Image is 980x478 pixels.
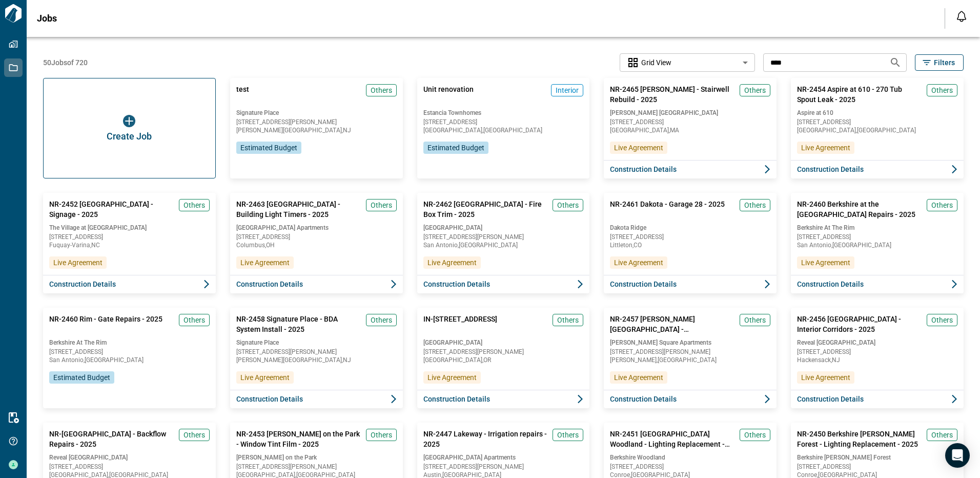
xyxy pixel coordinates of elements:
span: NR-2460 Rim - Gate Repairs - 2025 [49,314,162,334]
span: [STREET_ADDRESS] [49,349,210,355]
span: Live Agreement [614,257,663,268]
span: Fuquay-Varina , NC [49,242,210,248]
span: Others [744,85,766,95]
span: Estancia Townhomes [423,109,584,117]
span: Others [744,315,766,325]
span: Hackensack , NJ [797,357,957,363]
span: San Antonio , [GEOGRAPHIC_DATA] [797,242,957,248]
img: icon button [123,115,135,127]
span: Others [371,85,392,95]
span: [STREET_ADDRESS][PERSON_NAME] [236,349,397,355]
span: Estimated Budget [53,372,110,383]
span: [GEOGRAPHIC_DATA] [423,338,584,347]
span: Others [371,315,392,325]
div: Open Intercom Messenger [945,443,970,468]
span: [GEOGRAPHIC_DATA] Apartments [423,453,584,462]
span: Conroe , [GEOGRAPHIC_DATA] [797,472,957,478]
span: Aspire at 610 [797,109,957,117]
span: Live Agreement [614,372,663,383]
span: Others [931,200,953,210]
button: Construction Details [604,275,777,293]
span: Others [557,200,579,210]
span: Others [183,315,205,325]
span: Construction Details [236,279,303,289]
button: Construction Details [791,160,964,178]
span: [STREET_ADDRESS] [49,234,210,240]
span: Estimated Budget [427,143,484,153]
span: Live Agreement [427,372,477,383]
span: Live Agreement [614,143,663,153]
span: The Village at [GEOGRAPHIC_DATA] [49,224,210,232]
span: Live Agreement [53,257,103,268]
span: [STREET_ADDRESS] [610,119,770,125]
span: [GEOGRAPHIC_DATA] , [GEOGRAPHIC_DATA] [797,127,957,133]
span: NR-2463 [GEOGRAPHIC_DATA] - Building Light Timers - 2025 [236,199,362,220]
span: Construction Details [797,164,864,174]
span: [GEOGRAPHIC_DATA] Apartments [236,224,397,232]
span: [STREET_ADDRESS][PERSON_NAME] [423,349,584,355]
span: [GEOGRAPHIC_DATA] , [GEOGRAPHIC_DATA] [236,472,397,478]
span: Construction Details [610,164,677,174]
span: Others [557,315,579,325]
span: [STREET_ADDRESS] [423,119,584,125]
span: NR-2461 Dakota - Garage 28 - 2025 [610,199,725,220]
span: Construction Details [610,394,677,404]
span: Austin , [GEOGRAPHIC_DATA] [423,472,584,478]
button: Construction Details [417,275,590,293]
span: Grid View [641,57,671,68]
span: Estimated Budget [240,143,297,153]
span: [PERSON_NAME] on the Park [236,453,397,462]
span: Jobs [37,13,57,24]
span: Reveal [GEOGRAPHIC_DATA] [797,338,957,347]
button: Construction Details [230,275,403,293]
span: Unit renovation [423,84,474,105]
span: Berkshire [PERSON_NAME] Forest [797,453,957,462]
span: Construction Details [423,394,490,404]
span: Conroe , [GEOGRAPHIC_DATA] [610,472,770,478]
span: [STREET_ADDRESS] [610,234,770,240]
span: NR-[GEOGRAPHIC_DATA] - Backflow Repairs - 2025 [49,429,175,449]
button: Search jobs [885,52,906,73]
span: NR-2458 Signature Place - BDA System Install - 2025 [236,314,362,334]
span: Live Agreement [240,257,290,268]
span: NR-2447 Lakeway - Irrigation repairs - 2025 [423,429,549,449]
button: Construction Details [791,390,964,408]
button: Construction Details [791,275,964,293]
span: Others [931,315,953,325]
span: test [236,84,249,105]
span: [STREET_ADDRESS][PERSON_NAME] [610,349,770,355]
span: 50 Jobs of 720 [43,57,88,68]
span: Filters [934,57,955,68]
span: NR-2456 [GEOGRAPHIC_DATA] - Interior Corridors - 2025 [797,314,923,334]
span: [PERSON_NAME] , [GEOGRAPHIC_DATA] [610,357,770,363]
span: [STREET_ADDRESS] [797,464,957,470]
span: Columbus , OH [236,242,397,248]
span: Berkshire Woodland [610,453,770,462]
span: San Antonio , [GEOGRAPHIC_DATA] [49,357,210,363]
span: Others [931,430,953,440]
span: [STREET_ADDRESS] [49,464,210,470]
span: [STREET_ADDRESS][PERSON_NAME] [423,234,584,240]
span: Others [371,200,392,210]
span: [GEOGRAPHIC_DATA] , [GEOGRAPHIC_DATA] [423,127,584,133]
span: [STREET_ADDRESS][PERSON_NAME] [236,119,397,125]
span: Construction Details [236,394,303,404]
span: [PERSON_NAME] [GEOGRAPHIC_DATA] [610,109,770,117]
span: NR-2452 [GEOGRAPHIC_DATA] - Signage - 2025 [49,199,175,220]
button: Construction Details [604,160,777,178]
span: NR-2457 [PERSON_NAME][GEOGRAPHIC_DATA] - [GEOGRAPHIC_DATA] - 2025 [610,314,736,334]
span: Dakota Ridge [610,224,770,232]
span: NR-2450 Berkshire [PERSON_NAME] Forest - Lighting Replacement - 2025 [797,429,923,449]
span: Create Job [107,131,152,142]
span: Others [183,430,205,440]
span: Others [557,430,579,440]
span: Live Agreement [801,257,850,268]
button: Open notification feed [953,8,970,25]
span: Berkshire At The Rim [797,224,957,232]
span: Berkshire At The Rim [49,338,210,347]
span: Live Agreement [801,372,850,383]
button: Construction Details [604,390,777,408]
span: [PERSON_NAME][GEOGRAPHIC_DATA] , NJ [236,357,397,363]
span: Construction Details [423,279,490,289]
span: Signature Place [236,338,397,347]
